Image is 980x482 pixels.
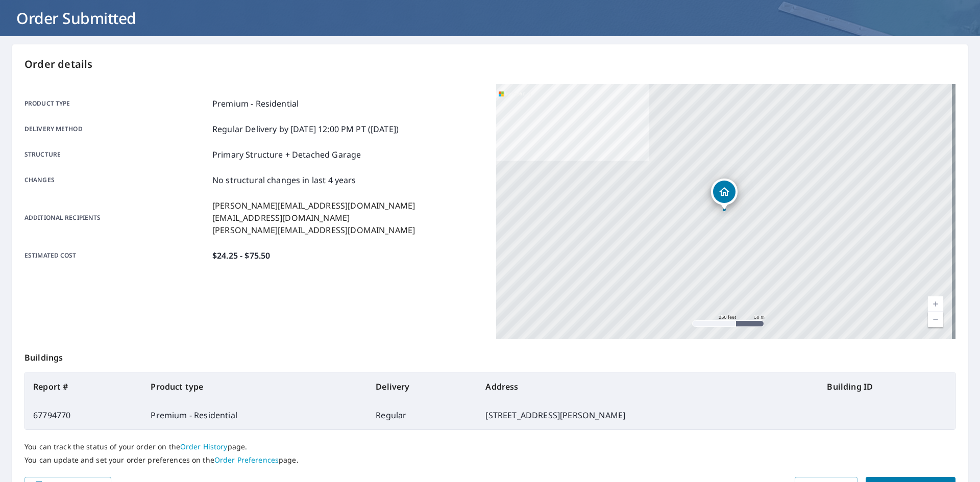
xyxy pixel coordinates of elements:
th: Product type [142,372,367,401]
a: Order History [180,442,228,451]
p: Order details [24,57,955,72]
p: Additional recipients [24,199,208,236]
p: Primary Structure + Detached Garage [212,148,361,161]
p: Regular Delivery by [DATE] 12:00 PM PT ([DATE]) [212,123,399,135]
td: [STREET_ADDRESS][PERSON_NAME] [477,401,819,429]
td: Regular [367,401,477,429]
th: Address [477,372,819,401]
h1: Order Submitted [12,8,968,29]
p: Estimated cost [24,249,208,262]
p: Premium - Residential [212,97,299,110]
p: Structure [24,148,208,161]
p: $24.25 - $75.50 [212,249,270,262]
a: Order Preferences [214,455,279,465]
td: Premium - Residential [142,401,367,429]
p: Delivery method [24,123,208,135]
a: Current Level 17, Zoom In [928,296,943,312]
p: You can update and set your order preferences on the page. [24,455,955,465]
th: Building ID [819,372,955,401]
p: [EMAIL_ADDRESS][DOMAIN_NAME] [212,212,415,224]
p: No structural changes in last 4 years [212,174,356,186]
td: 67794770 [25,401,142,429]
p: You can track the status of your order on the page. [24,442,955,451]
div: Dropped pin, building 1, Residential property, 175 King Of Prussia Rd Wayne, PA 19087 [711,179,738,210]
p: Buildings [24,339,955,372]
p: Product type [24,97,208,110]
p: [PERSON_NAME][EMAIL_ADDRESS][DOMAIN_NAME] [212,224,415,236]
a: Current Level 17, Zoom Out [928,312,943,327]
th: Report # [25,372,142,401]
th: Delivery [367,372,477,401]
p: Changes [24,174,208,186]
p: [PERSON_NAME][EMAIL_ADDRESS][DOMAIN_NAME] [212,199,415,212]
